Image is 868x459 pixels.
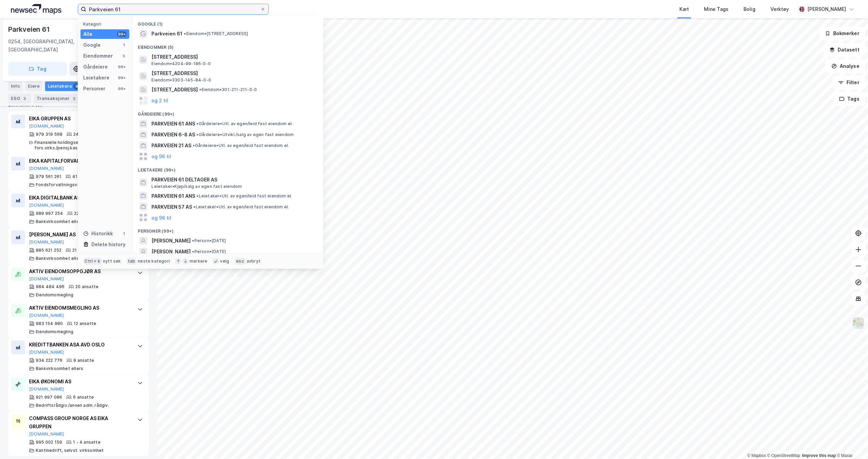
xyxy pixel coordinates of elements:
[73,395,94,400] div: 6 ansatte
[36,448,104,453] div: Kantinedrift, selvst. virksomhet
[34,140,131,151] div: Finansielle holdingselskaper, Tjen. fors.virks./pensj.kasser el.
[767,453,800,458] a: OpenStreetMap
[192,238,194,243] span: •
[29,414,131,431] div: COMPASS GROUP NORGE AS EIKA GRUPPEN
[824,43,865,57] button: Datasett
[196,193,198,198] span: •
[117,31,127,37] div: 99+
[184,31,248,36] span: Eiendom • [STREET_ADDRESS]
[36,292,73,298] div: Eiendomsmegling
[138,258,170,264] div: neste kategori
[36,284,64,290] div: 984 484 496
[36,256,83,261] div: Bankvirksomhet ellers
[29,123,64,129] button: [DOMAIN_NAME]
[36,366,83,371] div: Bankvirksomhet ellers
[192,249,194,254] span: •
[132,16,323,28] div: Google (1)
[184,31,186,36] span: •
[151,152,171,161] button: og 96 til
[834,426,868,459] div: Kontrollprogram for chat
[29,431,64,437] button: [DOMAIN_NAME]
[121,53,127,59] div: 5
[193,143,289,148] span: Gårdeiere • Utl. av egen/leid fast eiendom el.
[196,132,294,137] span: Gårdeiere • Utvikl./salg av egen fast eiendom
[29,194,131,202] div: EIKA DIGITALBANK AS
[29,276,64,282] button: [DOMAIN_NAME]
[132,223,323,235] div: Personer (99+)
[29,239,64,245] button: [DOMAIN_NAME]
[74,211,97,216] div: 22 ansatte
[29,203,64,208] button: [DOMAIN_NAME]
[192,249,226,254] span: Person • [DATE]
[8,62,67,76] button: Tag
[25,81,42,91] div: Eiere
[151,77,211,83] span: Eiendom • 3303-145-84-0-0
[71,95,78,102] div: 3
[132,106,323,118] div: Gårdeiere (99+)
[29,166,64,171] button: [DOMAIN_NAME]
[852,317,865,330] img: Z
[8,81,23,91] div: Info
[807,5,846,13] div: [PERSON_NAME]
[83,85,105,93] div: Personer
[29,304,131,312] div: AKTIV EIENDOMSMEGLING AS
[36,329,73,335] div: Eiendomsmegling
[29,313,64,318] button: [DOMAIN_NAME]
[193,143,195,148] span: •
[196,193,292,199] span: Leietaker • Utl. av egen/leid fast eiendom el.
[196,121,293,127] span: Gårdeiere • Utl. av egen/leid fast eiendom el.
[36,403,109,408] div: Bedriftsrådgiv./annen adm. rådgiv.
[132,162,323,174] div: Leietakere (99+)
[73,83,80,89] div: 9
[29,350,64,355] button: [DOMAIN_NAME]
[151,69,315,77] span: [STREET_ADDRESS]
[29,157,131,165] div: EIKA KAPITALFORVALTNING AS
[21,95,28,102] div: 3
[73,358,94,363] div: 9 ansatte
[73,132,100,137] div: 244 ansatte
[151,61,211,66] span: Eiendom • 4204-99-186-0-0
[802,453,836,458] a: Improve this map
[83,41,101,49] div: Google
[679,5,689,13] div: Kart
[193,204,195,209] span: •
[36,174,61,179] div: 979 561 261
[83,258,102,265] div: Ctrl + k
[8,24,51,35] div: Parkveien 61
[151,97,168,105] button: og 2 til
[36,132,62,137] div: 979 319 568
[151,176,315,184] span: PARKVEIEN 61 DELTAGER AS
[132,39,323,51] div: Eiendommer (5)
[770,5,789,13] div: Verktøy
[83,21,129,27] div: Kategori
[151,248,191,256] span: [PERSON_NAME]
[819,27,865,40] button: Bokmerker
[704,5,729,13] div: Mine Tags
[151,30,182,38] span: Parkveien 61
[121,231,127,236] div: 1
[8,93,31,103] div: ESG
[193,204,289,210] span: Leietaker • Utl. av egen/leid fast eiendom el.
[747,453,766,458] a: Mapbox
[190,258,207,264] div: markere
[36,358,62,363] div: 934 222 776
[36,219,83,224] div: Bankvirksomhet ellers
[74,321,96,326] div: 12 ansatte
[247,258,261,264] div: avbryt
[151,184,242,189] span: Leietaker • Kjøp/salg av egen fast eiendom
[72,248,95,253] div: 21 ansatte
[34,93,80,103] div: Transaksjoner
[235,258,245,265] div: esc
[196,132,198,137] span: •
[73,440,101,445] div: 1 - 4 ansatte
[199,87,257,92] span: Eiendom • 301-211-211-0-0
[83,74,109,82] div: Leietakere
[744,5,755,13] div: Bolig
[8,38,96,54] div: 0254, [GEOGRAPHIC_DATA], [GEOGRAPHIC_DATA]
[83,52,113,60] div: Eiendommer
[11,4,61,14] img: logo.a4113a55bc3d86da70a041830d287a7e.svg
[29,377,131,386] div: EIKA ØKONOMI AS
[826,59,865,73] button: Analyse
[29,115,131,123] div: EIKA GRUPPEN AS
[151,237,191,245] span: [PERSON_NAME]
